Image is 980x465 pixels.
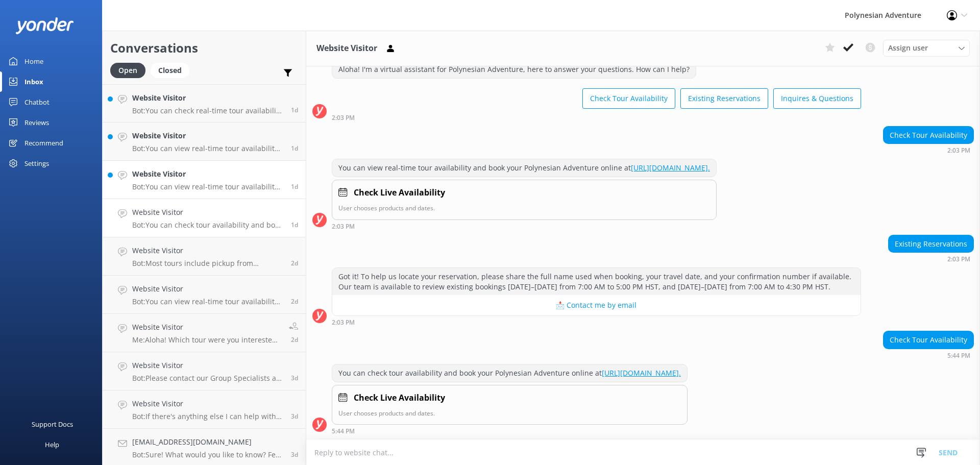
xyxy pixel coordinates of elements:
span: Assign user [888,42,928,54]
strong: 2:03 PM [332,224,355,230]
p: Me: Aloha! Which tour were you interested in? [132,335,281,345]
a: [URL][DOMAIN_NAME]. [602,368,681,378]
div: You can check tour availability and book your Polynesian Adventure online at [332,364,687,382]
span: Sep 26 2025 09:14am (UTC -10:00) Pacific/Honolulu [291,259,298,267]
p: User chooses products and dates. [338,203,710,213]
span: Sep 26 2025 09:22pm (UTC -10:00) Pacific/Honolulu [291,182,298,191]
p: Bot: You can view real-time tour availability and book your Polynesian Adventure online at [URL][... [132,182,283,191]
h4: Check Live Availability [354,186,445,200]
h3: Website Visitor [316,42,377,55]
div: Check Tour Availability [884,127,973,144]
span: Sep 25 2025 08:19am (UTC -10:00) Pacific/Honolulu [291,374,298,382]
p: User chooses products and dates. [338,408,681,418]
div: Sep 26 2025 02:03pm (UTC -10:00) Pacific/Honolulu [332,223,717,230]
h4: Website Visitor [132,398,283,409]
strong: 2:03 PM [947,148,970,154]
div: Sep 26 2025 02:03pm (UTC -10:00) Pacific/Honolulu [888,255,974,262]
strong: 5:44 PM [947,353,970,359]
h4: Check Live Availability [354,391,445,405]
p: Bot: You can view real-time tour availability and book your Polynesian Adventure online at [URL][... [132,144,283,153]
a: [URL][DOMAIN_NAME]. [631,163,710,173]
h4: Website Visitor [132,207,283,218]
strong: 2:03 PM [332,115,355,121]
div: Settings [24,153,49,174]
p: Bot: You can view real-time tour availability and book your Polynesian Adventure online at [URL][... [132,297,283,306]
h4: Website Visitor [132,130,283,141]
span: Sep 25 2025 05:58am (UTC -10:00) Pacific/Honolulu [291,412,298,421]
a: Website VisitorBot:Please contact our Group Specialists at [PHONE_NUMBER] or request a custom quo... [103,352,306,390]
a: Website VisitorBot:You can check real-time tour availability and book your Polynesian Adventure o... [103,84,306,123]
a: Closed [151,64,194,76]
div: Home [24,51,43,71]
div: Got it! To help us locate your reservation, please share the full name used when booking, your tr... [332,268,861,295]
strong: 2:03 PM [947,256,970,262]
p: Bot: You can check tour availability and book your Polynesian Adventure online at [URL][DOMAIN_NA... [132,221,283,230]
div: Inbox [24,71,43,92]
h4: Website Visitor [132,283,283,295]
h4: Website Visitor [132,360,283,371]
div: Sep 26 2025 05:44pm (UTC -10:00) Pacific/Honolulu [883,352,974,359]
button: Inquires & Questions [773,88,861,109]
div: Open [110,63,145,78]
div: Sep 26 2025 02:03pm (UTC -10:00) Pacific/Honolulu [332,114,861,121]
button: Existing Reservations [680,88,768,109]
p: Bot: You can check real-time tour availability and book your Polynesian Adventure online at [URL]... [132,106,283,115]
p: Bot: Sure! What would you like to know? Feel free to ask about tour details, availability, pickup... [132,450,283,459]
div: Closed [151,63,189,78]
h4: Website Visitor [132,92,283,104]
span: Sep 24 2025 07:53pm (UTC -10:00) Pacific/Honolulu [291,450,298,459]
span: Sep 26 2025 05:44pm (UTC -10:00) Pacific/Honolulu [291,221,298,229]
div: Chatbot [24,92,50,112]
div: Aloha! I'm a virtual assistant for Polynesian Adventure, here to answer your questions. How can I... [332,61,696,78]
p: Bot: Most tours include pickup from designated hotels or airports. If you haven’t provided your h... [132,259,283,268]
div: Sep 26 2025 05:44pm (UTC -10:00) Pacific/Honolulu [332,427,688,434]
div: Sep 26 2025 02:03pm (UTC -10:00) Pacific/Honolulu [332,319,861,326]
a: Website VisitorBot:You can view real-time tour availability and book your Polynesian Adventure on... [103,161,306,199]
span: Sep 25 2025 07:49pm (UTC -10:00) Pacific/Honolulu [291,297,298,306]
div: Recommend [24,133,63,153]
h4: Website Visitor [132,322,281,333]
span: Sep 27 2025 03:55am (UTC -10:00) Pacific/Honolulu [291,144,298,153]
a: Website VisitorBot:You can view real-time tour availability and book your Polynesian Adventure on... [103,123,306,161]
img: yonder-white-logo.png [15,17,74,34]
a: Website VisitorBot:You can view real-time tour availability and book your Polynesian Adventure on... [103,276,306,314]
a: Website VisitorBot:If there's anything else I can help with, let me know!3d [103,390,306,429]
div: Help [45,434,59,455]
div: Sep 26 2025 02:03pm (UTC -10:00) Pacific/Honolulu [883,146,974,154]
div: Support Docs [32,414,73,434]
div: Check Tour Availability [884,331,973,349]
h4: Website Visitor [132,245,283,256]
button: 📩 Contact me by email [332,295,861,315]
a: Open [110,64,151,76]
a: Website VisitorMe:Aloha! Which tour were you interested in?2d [103,314,306,352]
div: Existing Reservations [889,235,973,253]
p: Bot: Please contact our Group Specialists at [PHONE_NUMBER] or request a custom quote at [DOMAIN_... [132,374,283,383]
h4: Website Visitor [132,168,283,180]
div: Reviews [24,112,49,133]
p: Bot: If there's anything else I can help with, let me know! [132,412,283,421]
strong: 2:03 PM [332,320,355,326]
a: Website VisitorBot:You can check tour availability and book your Polynesian Adventure online at [... [103,199,306,237]
span: Sep 25 2025 03:14pm (UTC -10:00) Pacific/Honolulu [291,335,298,344]
div: Assign User [883,40,970,56]
h4: [EMAIL_ADDRESS][DOMAIN_NAME] [132,436,283,448]
span: Sep 27 2025 04:58am (UTC -10:00) Pacific/Honolulu [291,106,298,114]
h2: Conversations [110,38,298,58]
a: Website VisitorBot:Most tours include pickup from designated hotels or airports. If you haven’t p... [103,237,306,276]
button: Check Tour Availability [582,88,675,109]
div: You can view real-time tour availability and book your Polynesian Adventure online at [332,159,716,177]
strong: 5:44 PM [332,428,355,434]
